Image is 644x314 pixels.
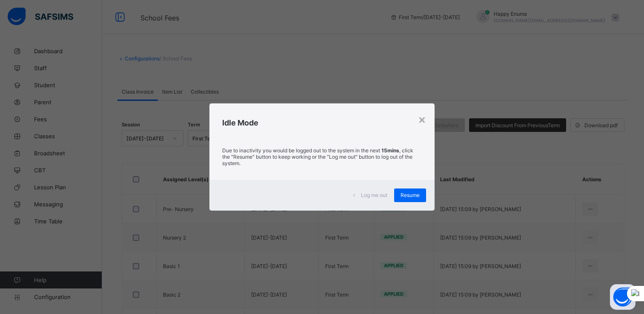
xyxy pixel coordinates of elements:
div: × [418,112,426,126]
strong: 15mins [381,147,399,154]
h2: Idle Mode [222,118,422,127]
span: Resume [401,192,420,198]
button: Open asap [610,284,635,310]
span: Log me out [361,192,387,198]
p: Due to inactivity you would be logged out to the system in the next , click the "Resume" button t... [222,147,422,166]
